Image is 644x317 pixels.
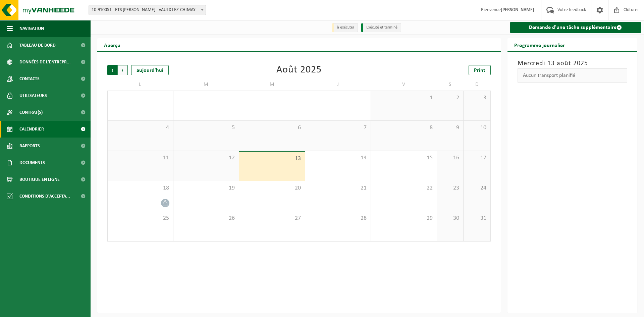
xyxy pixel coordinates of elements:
[374,94,433,102] span: 1
[437,78,464,91] td: S
[467,215,487,222] span: 31
[374,215,433,222] span: 29
[507,38,572,51] h2: Programme journalier
[89,5,206,15] span: 10-910051 - ETS DE PESTEL THIERRY E.M - VAULX-LEZ-CHIMAY
[276,65,322,75] div: Août 2025
[111,124,170,131] span: 4
[309,215,368,222] span: 28
[467,184,487,192] span: 24
[309,184,368,192] span: 21
[467,94,487,102] span: 3
[131,65,169,75] div: aujourd'hui
[19,37,56,54] span: Tableau de bord
[440,184,460,192] span: 23
[467,154,487,162] span: 17
[374,154,433,162] span: 15
[374,124,433,131] span: 8
[111,154,170,162] span: 11
[19,20,44,37] span: Navigation
[467,124,487,131] span: 10
[19,87,47,104] span: Utilisateurs
[309,154,368,162] span: 14
[97,38,127,51] h2: Aperçu
[111,184,170,192] span: 18
[243,215,302,222] span: 27
[177,154,236,162] span: 12
[19,154,45,171] span: Documents
[111,215,170,222] span: 25
[305,78,371,91] td: J
[361,23,401,32] li: Exécuté et terminé
[371,78,437,91] td: V
[440,124,460,131] span: 9
[107,65,117,75] span: Précédent
[501,7,534,12] strong: [PERSON_NAME]
[243,155,302,162] span: 13
[440,94,460,102] span: 2
[177,124,236,131] span: 5
[374,184,433,192] span: 22
[19,54,71,70] span: Données de l'entrepr...
[239,78,305,91] td: M
[118,65,128,75] span: Suivant
[177,184,236,192] span: 19
[19,188,70,205] span: Conditions d'accepta...
[309,124,368,131] span: 7
[518,58,628,68] h3: Mercredi 13 août 2025
[469,65,491,75] a: Print
[440,154,460,162] span: 16
[177,215,236,222] span: 26
[440,215,460,222] span: 30
[19,171,60,188] span: Boutique en ligne
[510,22,642,33] a: Demande d'une tâche supplémentaire
[332,23,358,32] li: à exécuter
[243,124,302,131] span: 6
[243,184,302,192] span: 20
[464,78,490,91] td: D
[19,104,43,121] span: Contrat(s)
[19,70,40,87] span: Contacts
[107,78,173,91] td: L
[19,121,44,138] span: Calendrier
[474,68,485,73] span: Print
[518,68,628,83] div: Aucun transport planifié
[19,138,40,154] span: Rapports
[173,78,239,91] td: M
